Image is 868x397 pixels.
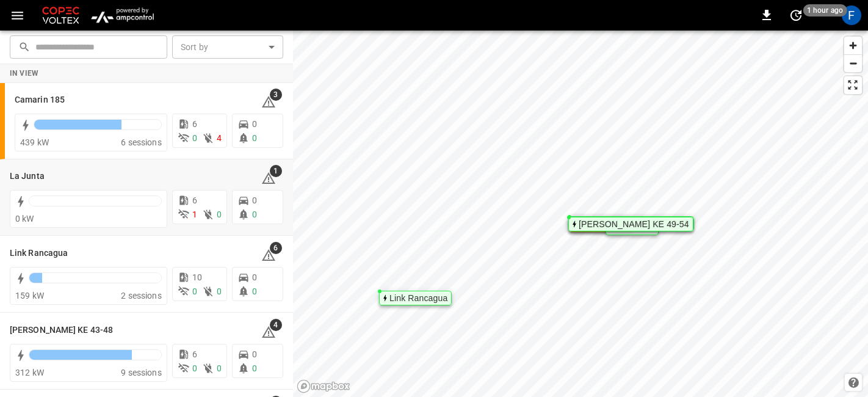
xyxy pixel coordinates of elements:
button: Zoom in [844,37,862,54]
span: 159 kW [15,291,44,300]
span: 0 [252,363,257,373]
span: 0 [252,133,257,143]
span: 4 [270,319,282,331]
h6: La Junta [10,170,45,183]
span: 2 sessions [121,291,162,300]
h6: Loza Colon KE 43-48 [10,324,113,337]
span: 0 [252,119,257,129]
span: 0 [252,349,257,359]
strong: In View [10,69,39,78]
span: 0 [252,195,257,205]
span: 1 [270,165,282,177]
span: 0 [217,209,222,219]
div: Map marker [379,291,452,305]
div: Map marker [569,216,694,231]
div: Map marker [568,217,693,231]
span: 6 [270,242,282,254]
div: [PERSON_NAME] KE 49-54 [579,220,689,228]
span: 0 [192,286,197,296]
span: 312 kW [15,368,44,377]
span: 1 [192,209,197,219]
span: 439 kW [20,137,49,147]
span: 0 [252,272,257,282]
a: Mapbox homepage [297,379,350,393]
span: 6 [192,349,197,359]
img: ampcontrol.io logo [87,4,158,27]
span: 0 [192,133,197,143]
span: 6 [192,119,197,129]
canvas: Map [293,31,868,397]
span: 9 sessions [121,368,162,377]
span: 0 [217,363,222,373]
span: 1 hour ago [803,4,847,16]
button: set refresh interval [786,5,806,25]
div: profile-icon [842,5,861,25]
span: 6 [192,195,197,205]
span: 0 [252,209,257,219]
span: 0 kW [15,214,34,224]
h6: Camarin 185 [15,93,65,107]
span: 4 [217,133,222,143]
img: Customer Logo [40,4,82,27]
span: 6 sessions [121,137,162,147]
span: 0 [217,286,222,296]
span: 0 [192,363,197,373]
span: 0 [252,286,257,296]
span: 3 [270,89,282,101]
div: Link Rancagua [389,294,447,302]
h6: Link Rancagua [10,247,68,260]
button: Zoom out [844,54,862,72]
span: 10 [192,272,202,282]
